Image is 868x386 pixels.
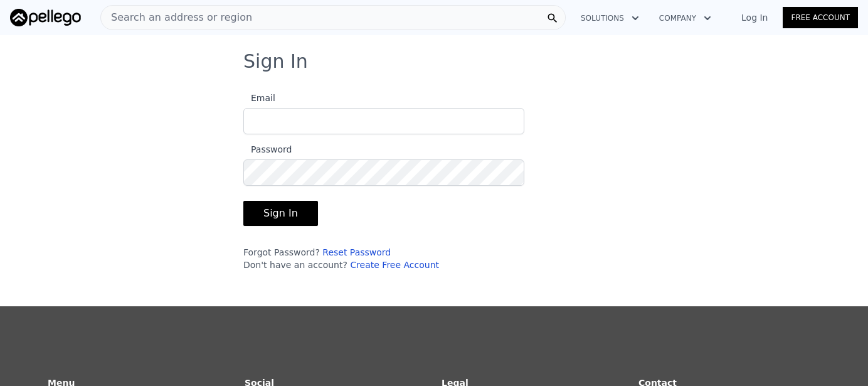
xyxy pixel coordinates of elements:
[101,10,252,25] span: Search an address or region
[649,7,721,29] button: Company
[726,11,783,24] a: Log In
[350,260,439,270] a: Create Free Account
[571,7,649,29] button: Solutions
[243,144,292,154] span: Password
[783,7,858,28] a: Free Account
[243,159,524,186] input: Password
[243,201,318,226] button: Sign In
[243,93,275,103] span: Email
[10,9,81,26] img: Pellego
[243,108,524,134] input: Email
[243,50,625,73] h3: Sign In
[322,247,391,257] a: Reset Password
[243,246,524,271] div: Forgot Password? Don't have an account?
